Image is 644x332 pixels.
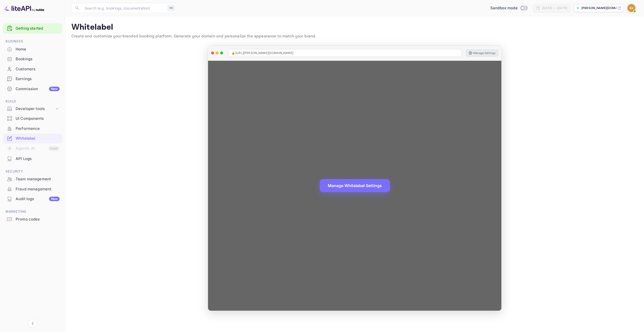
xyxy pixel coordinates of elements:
[16,56,60,62] div: Bookings
[3,54,62,64] a: Bookings
[16,136,60,141] div: Whitelabel
[16,126,60,132] div: Performance
[320,179,390,192] button: Manage Whitelabel Settings
[3,214,62,224] a: Promo codes
[3,209,62,214] span: Marketing
[3,174,62,184] a: Team management
[3,74,62,84] div: Earnings
[3,134,62,143] a: Whitelabel
[82,3,166,13] input: Search (e.g. bookings, documentation)
[16,176,60,182] div: Team management
[3,134,62,143] div: Whitelabel
[231,51,293,55] span: 🔒 [URL][PERSON_NAME][DOMAIN_NAME]
[49,87,60,91] div: New
[16,46,60,52] div: Home
[168,5,175,11] div: ⌘K
[3,114,62,123] a: UI Components
[71,33,638,39] p: Create and customize your branded booking platform. Generate your domain and personalize the appe...
[3,184,62,194] a: Fraud management
[3,64,62,74] div: Customers
[3,44,62,54] a: Home
[3,104,62,113] div: Developer tools
[488,5,529,11] div: Switch to Production mode
[3,194,62,203] a: Audit logsNew
[3,214,62,224] div: Promo codes
[3,114,62,124] div: UI Components
[3,39,62,44] span: Business
[4,4,44,12] img: LiteAPI logo
[71,22,638,32] p: Whitelabel
[3,74,62,83] a: Earnings
[3,154,62,163] a: API Logs
[16,156,60,162] div: API Logs
[3,84,62,94] div: CommissionNew
[3,84,62,93] a: CommissionNew
[3,169,62,174] span: Security
[16,86,60,92] div: Commission
[16,216,60,222] div: Promo codes
[3,124,62,133] a: Performance
[16,106,55,112] div: Developer tools
[16,26,60,31] a: Getting started
[3,64,62,74] a: Customers
[3,124,62,134] div: Performance
[16,116,60,122] div: UI Components
[542,6,567,10] div: [DATE] — [DATE]
[16,66,60,72] div: Customers
[16,196,60,202] div: Audit logs
[28,319,37,328] button: Collapse navigation
[3,23,62,34] div: Getting started
[581,6,616,10] p: [PERSON_NAME][DOMAIN_NAME]...
[627,4,635,12] img: Zaheer Jappie
[3,194,62,204] div: Audit logsNew
[466,49,498,57] button: Manage Settings
[3,99,62,104] span: Build
[3,54,62,64] div: Bookings
[16,76,60,82] div: Earnings
[16,186,60,192] div: Fraud management
[49,197,60,201] div: New
[490,5,518,11] span: Sandbox mode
